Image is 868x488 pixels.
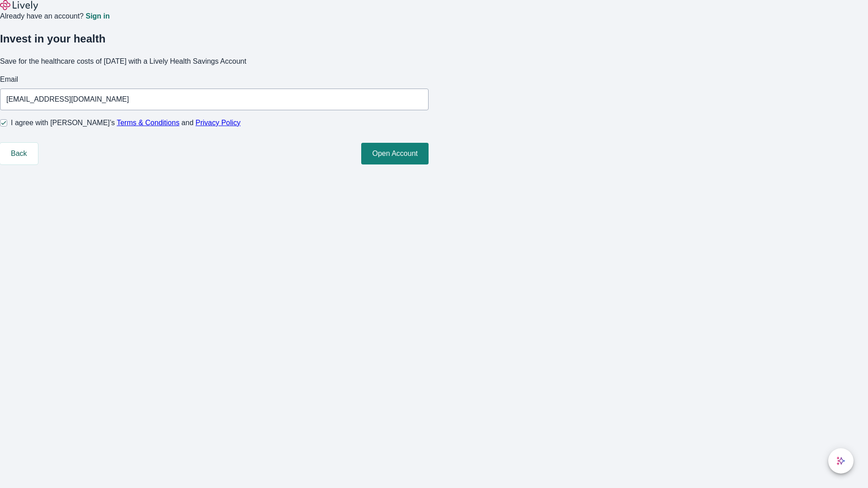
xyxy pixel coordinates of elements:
span: I agree with [PERSON_NAME]’s and [11,117,241,128]
button: Open Account [361,143,429,164]
a: Sign in [85,13,109,20]
a: Terms & Conditions [117,119,179,127]
a: Privacy Policy [196,119,241,127]
svg: Lively AI Assistant [836,456,845,465]
button: chat [828,448,854,474]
